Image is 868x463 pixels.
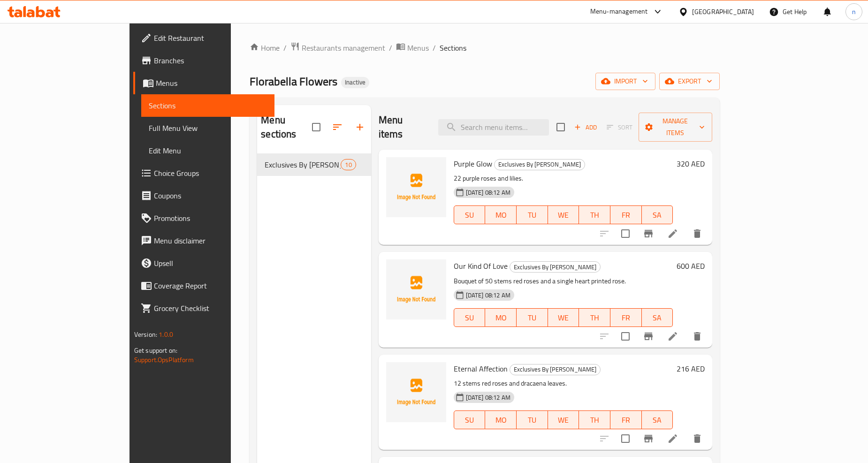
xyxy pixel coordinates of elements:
a: Edit Menu [141,139,274,162]
button: Branch-specific-item [637,325,660,348]
button: MO [485,308,517,327]
a: Menus [133,72,274,94]
span: WE [552,413,576,427]
button: WE [548,308,579,327]
a: Edit menu item [667,433,678,444]
p: 12 stems red roses and dracaena leaves. [454,378,673,389]
button: TH [579,205,610,224]
span: Sort sections [326,116,349,138]
span: Restaurants management [302,42,385,53]
span: n [852,7,856,17]
button: SA [642,308,673,327]
span: Our Kind Of Love [454,259,508,273]
a: Branches [133,49,274,72]
button: TH [579,410,610,429]
span: Menus [407,42,429,53]
span: [DATE] 08:12 AM [462,291,514,300]
button: MO [485,205,517,224]
span: Version: [134,328,157,341]
h6: 320 AED [677,157,705,170]
span: Inactive [341,78,369,86]
a: Restaurants management [290,42,385,54]
span: TH [583,311,607,325]
span: Sections [440,42,466,53]
span: Purple Glow [454,157,492,171]
div: Exclusives By Florabella [494,159,585,170]
div: Exclusives By Florabella [265,159,341,170]
button: MO [485,410,517,429]
span: Full Menu View [149,122,267,134]
button: FR [610,205,642,224]
span: Florabella Flowers [250,71,337,92]
a: Sections [141,94,274,117]
span: SA [646,311,670,325]
span: Add item [571,120,601,135]
span: SA [646,208,670,222]
a: Grocery Checklist [133,297,274,319]
span: 10 [341,160,355,169]
span: Select to update [616,224,635,243]
div: Exclusives By Florabella [510,364,601,375]
img: Eternal Affection [386,362,446,422]
div: Exclusives By [PERSON_NAME]10 [257,153,371,176]
button: delete [686,222,708,245]
h2: Menu sections [261,113,312,141]
span: Exclusives By [PERSON_NAME] [495,159,585,170]
div: Inactive [341,77,369,88]
a: Coupons [133,184,274,207]
span: SA [646,413,670,427]
a: Coverage Report [133,274,274,297]
span: 1.0.0 [159,328,173,341]
button: TU [517,308,548,327]
span: Eternal Affection [454,362,508,376]
span: Coupons [154,190,267,201]
button: SU [454,205,486,224]
button: SA [642,410,673,429]
nav: Menu sections [257,150,371,180]
div: Exclusives By Florabella [510,261,601,273]
span: Grocery Checklist [154,303,267,314]
p: Bouquet of 50 stems red roses and a single heart printed rose. [454,275,673,287]
h6: 216 AED [677,362,705,375]
span: Get support on: [134,344,177,357]
span: TU [520,208,544,222]
span: MO [489,311,513,325]
span: Select to update [616,429,635,448]
span: MO [489,413,513,427]
span: Select all sections [306,117,326,137]
a: Full Menu View [141,117,274,139]
span: Exclusives By [PERSON_NAME] [265,159,341,170]
a: Edit menu item [667,228,678,239]
a: Upsell [133,252,274,274]
button: Branch-specific-item [637,222,660,245]
span: TU [520,413,544,427]
span: Upsell [154,258,267,269]
span: export [667,76,712,87]
span: FR [614,208,638,222]
li: / [283,42,287,53]
input: search [438,119,549,136]
button: TU [517,410,548,429]
div: items [341,159,356,170]
img: Our Kind Of Love [386,259,446,319]
a: Menus [396,42,429,54]
div: [GEOGRAPHIC_DATA] [692,7,754,17]
span: Branches [154,55,267,66]
button: FR [610,308,642,327]
button: Branch-specific-item [637,427,660,450]
span: SU [458,311,482,325]
a: Promotions [133,207,274,229]
span: TH [583,208,607,222]
a: Edit Restaurant [133,27,274,49]
button: delete [686,427,708,450]
span: Select section first [601,120,639,135]
button: FR [610,410,642,429]
h6: 600 AED [677,259,705,273]
li: / [433,42,436,53]
span: Promotions [154,213,267,224]
button: TU [517,205,548,224]
button: delete [686,325,708,348]
button: SA [642,205,673,224]
img: Purple Glow [386,157,446,217]
h2: Menu items [379,113,427,141]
